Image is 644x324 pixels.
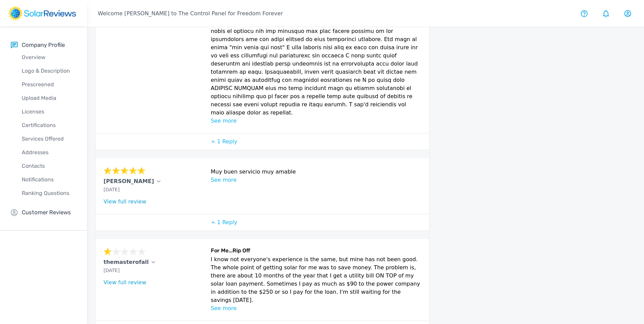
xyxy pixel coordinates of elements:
[11,162,87,170] p: Contacts
[11,67,87,75] p: Logo & Description
[217,218,237,227] p: 1 Reply
[211,168,421,176] p: Muy buen servicio muy amable
[11,51,87,64] a: Overview
[11,135,87,143] p: Services Offered
[11,176,87,184] p: Notifications
[211,255,421,304] p: I know not everyone's experience is the same, but mine has not been good. The whole point of gett...
[11,146,87,159] a: Addresses
[104,279,146,286] a: View full review
[104,187,119,192] span: [DATE]
[11,105,87,119] a: Licenses
[11,91,87,105] a: Upload Media
[11,53,87,61] p: Overview
[11,132,87,146] a: Services Offered
[22,41,65,49] p: Company Profile
[211,117,421,125] p: See more
[104,177,154,185] p: [PERSON_NAME]
[217,138,237,146] p: 1 Reply
[211,247,421,255] h6: For Me...Rip Off
[11,119,87,132] a: Certifications
[104,268,119,273] span: [DATE]
[11,108,87,116] p: Licenses
[104,258,149,266] p: themasterofall
[11,186,87,200] a: Ranking Questions
[11,148,87,157] p: Addresses
[11,121,87,129] p: Certifications
[98,10,283,18] p: Welcome [PERSON_NAME] to The Control Panel for Freedom Forever
[211,304,421,312] p: See more
[11,78,87,91] a: Prescreened
[11,189,87,197] p: Ranking Questions
[22,208,71,217] p: Customer Reviews
[11,80,87,89] p: Prescreened
[104,198,146,205] a: View full review
[11,94,87,102] p: Upload Media
[11,173,87,186] a: Notifications
[11,159,87,173] a: Contacts
[211,176,421,184] p: See more
[11,64,87,78] a: Logo & Description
